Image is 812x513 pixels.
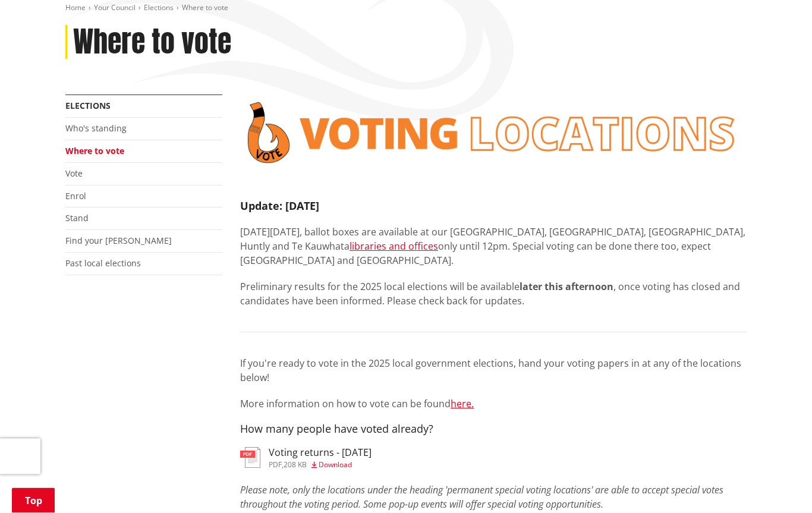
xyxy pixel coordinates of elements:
a: Vote [65,168,83,180]
a: Enrol [65,191,86,202]
p: More information on how to vote can be found [240,397,747,411]
img: document-pdf.svg [240,448,260,468]
p: If you're ready to vote in the 2025 local government elections, hand your voting papers in at any... [240,357,747,385]
a: Voting returns - [DATE] pdf,208 KB Download [240,448,372,469]
h4: How many people have voted already? [240,423,747,436]
a: Elections [144,3,174,13]
a: Elections [65,100,111,112]
div: , [269,462,372,469]
strong: later this afternoon [520,281,613,294]
a: Stand [65,213,89,224]
h3: Voting returns - [DATE] [269,448,372,459]
span: Download [319,460,352,470]
nav: breadcrumb [65,4,747,14]
span: Where to vote [182,3,228,13]
iframe: Messenger Launcher [757,463,800,506]
span: 208 KB [284,460,307,470]
strong: Update: [DATE] [240,199,319,213]
em: Please note, only the locations under the heading 'permanent special voting locations' are able t... [240,484,723,511]
a: Find your [PERSON_NAME] [65,235,172,247]
p: Preliminary results for the 2025 local elections will be available , once voting has closed and c... [240,280,747,309]
a: here. [451,398,474,411]
a: Home [65,3,86,13]
p: [DATE][DATE], ballot boxes are available at our [GEOGRAPHIC_DATA], [GEOGRAPHIC_DATA], [GEOGRAPHIC... [240,225,747,268]
a: Top [12,488,55,513]
span: pdf [269,460,282,470]
img: voting locations banner [240,95,747,171]
h1: Where to vote [73,26,231,60]
a: Where to vote [65,146,124,157]
a: Who's standing [65,123,127,134]
a: libraries and offices [350,240,438,253]
a: Past local elections [65,258,141,269]
a: Your Council [94,3,136,13]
